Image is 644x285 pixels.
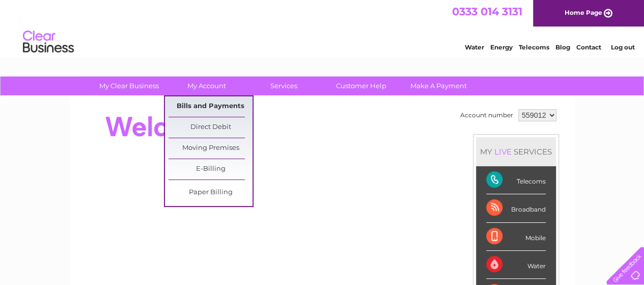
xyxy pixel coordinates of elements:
[169,138,253,159] a: Moving Premises
[486,194,546,222] div: Broadband
[576,43,601,51] a: Contact
[492,147,514,157] div: LIVE
[486,251,546,279] div: Water
[87,76,171,95] a: My Clear Business
[555,43,570,51] a: Blog
[242,76,326,95] a: Services
[476,137,556,166] div: MY SERVICES
[319,76,403,95] a: Customer Help
[22,27,74,58] img: logo.png
[490,43,513,51] a: Energy
[486,223,546,251] div: Mobile
[486,166,546,194] div: Telecoms
[452,5,522,18] a: 0333 014 3131
[169,159,253,179] a: E-Billing
[169,117,253,138] a: Direct Debit
[397,76,481,95] a: Make A Payment
[465,43,484,51] a: Water
[610,43,634,51] a: Log out
[164,76,248,95] a: My Account
[458,107,516,124] td: Account number
[519,43,549,51] a: Telecoms
[169,96,253,117] a: Bills and Payments
[169,183,253,203] a: Paper Billing
[82,6,563,49] div: Clear Business is a trading name of Verastar Limited (registered in [GEOGRAPHIC_DATA] No. 3667643...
